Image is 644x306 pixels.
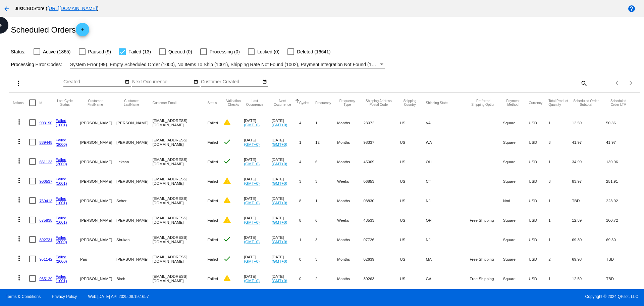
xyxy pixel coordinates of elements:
[116,210,153,230] mat-cell: [PERSON_NAME]
[315,269,337,288] mat-cell: 2
[548,171,572,191] mat-cell: 3
[572,191,606,210] mat-cell: TBD
[244,113,271,132] mat-cell: [DATE]
[548,210,572,230] mat-cell: 1
[400,171,426,191] mat-cell: US
[116,191,153,210] mat-cell: Scherl
[548,191,572,210] mat-cell: 1
[78,27,87,35] mat-icon: add
[272,269,299,288] mat-cell: [DATE]
[56,123,67,127] a: (1001)
[244,99,265,106] button: Change sorting for LastOccurrenceUtc
[628,5,636,13] mat-icon: help
[315,132,337,152] mat-cell: 12
[244,210,271,230] mat-cell: [DATE]
[244,259,260,263] a: (GMT+0)
[80,171,116,191] mat-cell: [PERSON_NAME]
[80,191,116,210] mat-cell: [PERSON_NAME]
[272,210,299,230] mat-cell: [DATE]
[244,269,271,288] mat-cell: [DATE]
[128,48,151,56] span: Failed (13)
[80,113,116,132] mat-cell: [PERSON_NAME]
[223,138,231,146] mat-icon: check
[207,276,218,281] span: Failed
[80,269,116,288] mat-cell: [PERSON_NAME]
[572,210,606,230] mat-cell: 12.59
[272,278,287,283] a: (GMT+0)
[337,210,363,230] mat-cell: Weeks
[56,181,67,185] a: (1001)
[529,191,549,210] mat-cell: USD
[56,278,67,283] a: (1001)
[611,76,624,90] button: Previous page
[272,113,299,132] mat-cell: [DATE]
[80,210,116,230] mat-cell: [PERSON_NAME]
[529,152,549,171] mat-cell: USD
[153,113,208,132] mat-cell: [EMAIL_ADDRESS][DOMAIN_NAME]
[572,132,606,152] mat-cell: 41.97
[337,132,363,152] mat-cell: Months
[153,101,176,105] button: Change sorting for CustomerEmail
[88,294,149,299] a: Web:[DATE] API:2025.08.19.1657
[315,171,337,191] mat-cell: 3
[548,230,572,249] mat-cell: 1
[606,99,631,106] button: Change sorting for LifetimeValue
[606,113,637,132] mat-cell: 50.36
[580,78,588,88] mat-icon: search
[272,152,299,171] mat-cell: [DATE]
[15,118,23,126] mat-icon: more_vert
[116,269,153,288] mat-cell: Birch
[272,142,287,146] a: (GMT+0)
[529,171,549,191] mat-cell: USD
[364,230,400,249] mat-cell: 07726
[315,191,337,210] mat-cell: 1
[315,152,337,171] mat-cell: 6
[244,239,260,244] a: (GMT+0)
[116,171,153,191] mat-cell: [PERSON_NAME]
[426,269,470,288] mat-cell: GA
[14,79,22,87] mat-icon: more_vert
[337,113,363,132] mat-cell: Months
[39,179,52,183] a: 900537
[572,249,606,269] mat-cell: 69.98
[548,113,572,132] mat-cell: 1
[56,259,67,263] a: (2000)
[262,79,267,85] mat-icon: date_range
[606,152,637,171] mat-cell: 139.96
[503,171,529,191] mat-cell: Square
[244,171,271,191] mat-cell: [DATE]
[223,235,231,243] mat-icon: check
[426,132,470,152] mat-cell: WA
[207,199,218,203] span: Failed
[364,191,400,210] mat-cell: 08830
[315,113,337,132] mat-cell: 1
[56,274,66,278] a: Failed
[503,269,529,288] mat-cell: Square
[15,157,23,165] mat-icon: more_vert
[529,230,549,249] mat-cell: USD
[400,132,426,152] mat-cell: US
[244,132,271,152] mat-cell: [DATE]
[56,201,67,205] a: (1001)
[116,152,153,171] mat-cell: Leksan
[400,113,426,132] mat-cell: US
[299,171,315,191] mat-cell: 3
[153,132,208,152] mat-cell: [EMAIL_ADDRESS][DOMAIN_NAME]
[606,191,637,210] mat-cell: 223.92
[168,48,192,56] span: Queued (0)
[364,249,400,269] mat-cell: 02639
[80,152,116,171] mat-cell: [PERSON_NAME]
[153,269,208,288] mat-cell: [EMAIL_ADDRESS][DOMAIN_NAME]
[244,181,260,185] a: (GMT+0)
[529,210,549,230] mat-cell: USD
[153,210,208,230] mat-cell: [EMAIL_ADDRESS][DOMAIN_NAME]
[52,294,77,299] a: Privacy Policy
[39,237,52,242] a: 892731
[56,235,66,239] a: Failed
[426,113,470,132] mat-cell: VA
[244,249,271,269] mat-cell: [DATE]
[207,179,218,183] span: Failed
[244,201,260,205] a: (GMT+0)
[153,191,208,210] mat-cell: [EMAIL_ADDRESS][DOMAIN_NAME]
[244,152,271,171] mat-cell: [DATE]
